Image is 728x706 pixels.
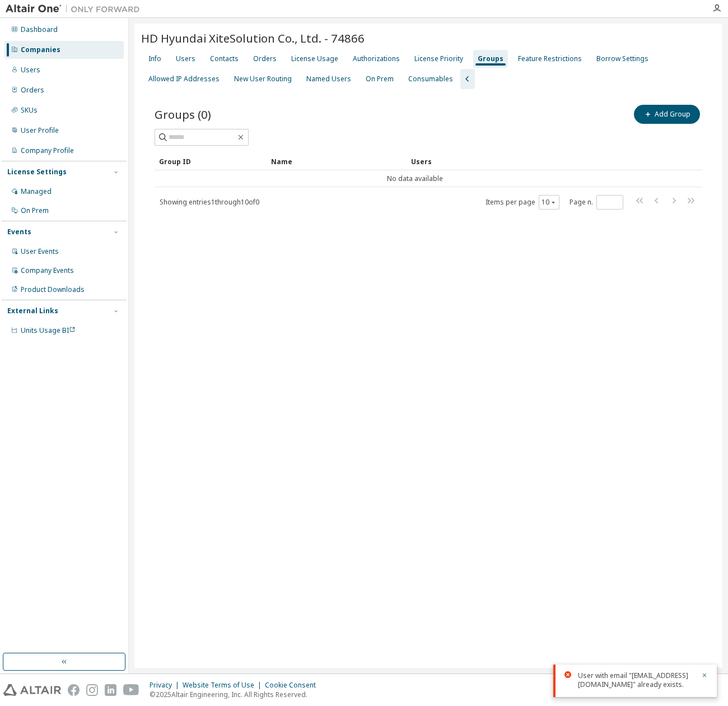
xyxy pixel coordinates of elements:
div: Contacts [210,54,239,63]
img: instagram.svg [86,684,98,696]
div: Company Events [21,266,74,275]
span: Page n. [570,195,623,210]
img: youtube.svg [123,684,139,696]
div: Groups [478,54,503,63]
div: Dashboard [21,25,58,34]
div: Borrow Settings [596,54,648,63]
div: Authorizations [353,54,400,63]
span: Groups (0) [155,106,211,122]
img: facebook.svg [68,684,80,696]
img: altair_logo.svg [3,684,61,696]
div: Company Profile [21,146,74,155]
div: Orders [21,86,44,95]
img: Altair One [6,3,146,15]
div: User Profile [21,126,59,135]
div: License Usage [291,54,338,63]
div: Name [271,152,402,170]
div: User Events [21,247,59,256]
div: Users [21,66,40,75]
div: Privacy [150,681,183,690]
div: License Settings [7,168,67,176]
td: No data available [155,170,675,187]
span: Showing entries 1 through 10 of 0 [160,197,259,207]
div: On Prem [21,206,49,215]
div: Events [7,227,31,236]
button: Add Group [634,105,700,124]
span: Units Usage BI [21,326,76,335]
div: Managed [21,187,52,196]
button: 10 [542,198,557,207]
span: HD Hyundai XiteSolution Co., Ltd. - 74866 [141,30,365,46]
p: © 2025 Altair Engineering, Inc. All Rights Reserved. [150,690,323,699]
div: License Priority [414,54,463,63]
div: Website Terms of Use [183,681,265,690]
div: Product Downloads [21,285,85,294]
div: Orders [253,54,277,63]
div: On Prem [366,75,394,83]
div: Consumables [408,75,453,83]
div: Info [148,54,161,63]
img: linkedin.svg [105,684,116,696]
div: New User Routing [234,75,292,83]
div: Named Users [306,75,351,83]
div: SKUs [21,106,38,115]
div: Feature Restrictions [518,54,582,63]
div: Group ID [159,152,262,170]
div: Allowed IP Addresses [148,75,220,83]
div: User with email "[EMAIL_ADDRESS][DOMAIN_NAME]" already exists. [578,671,694,689]
div: Users [411,152,671,170]
div: External Links [7,306,58,315]
div: Companies [21,45,60,54]
span: Items per page [486,195,559,210]
div: Cookie Consent [265,681,323,690]
div: Users [176,54,195,63]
